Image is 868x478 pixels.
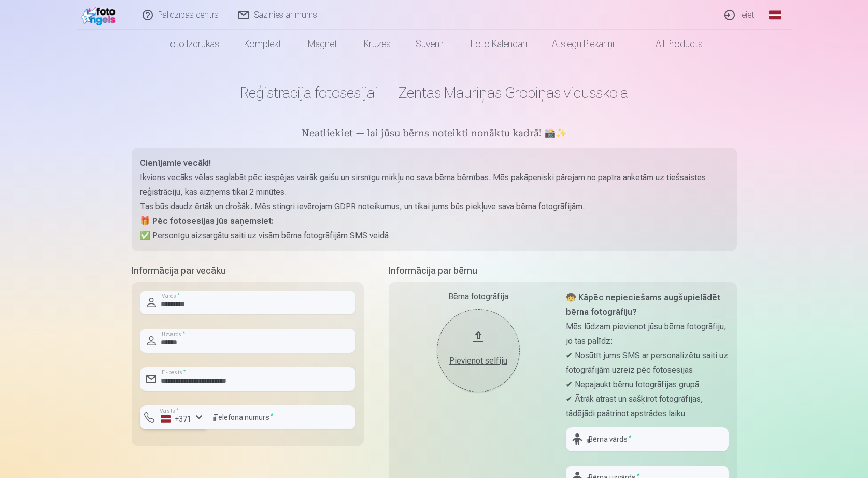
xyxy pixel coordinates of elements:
[403,30,458,59] a: Suvenīri
[295,30,351,59] a: Magnēti
[397,291,560,303] div: Bērna fotogrāfija
[161,414,192,424] div: +371
[132,264,364,278] h5: Informācija par vecāku
[566,392,729,421] p: ✔ Ātrāk atrast un sašķirot fotogrāfijas, tādējādi paātrinot apstrādes laiku
[437,309,520,392] button: Pievienot selfiju
[153,30,232,59] a: Foto izdrukas
[566,349,729,378] p: ✔ Nosūtīt jums SMS ar personalizētu saiti uz fotogrāfijām uzreiz pēc fotosesijas
[140,228,729,243] p: ✅ Personīgu aizsargātu saiti uz visām bērna fotogrāfijām SMS veidā
[566,293,720,317] strong: 🧒 Kāpēc nepieciešams augšupielādēt bērna fotogrāfiju?
[539,30,627,59] a: Atslēgu piekariņi
[140,199,729,214] p: Tas būs daudz ērtāk un drošāk. Mēs stingri ievērojam GDPR noteikumus, un tikai jums būs piekļuve ...
[566,378,729,392] p: ✔ Nepajaukt bērnu fotogrāfijas grupā
[627,30,715,59] a: All products
[156,407,182,415] label: Valsts
[389,264,737,278] h5: Informācija par bērnu
[140,405,207,429] button: Valsts*+371
[458,30,539,59] a: Foto kalendāri
[81,4,119,25] img: /fa1
[351,30,403,59] a: Krūzes
[140,170,729,199] p: Ikviens vecāks vēlas saglabāt pēc iespējas vairāk gaišu un sirsnīgu mirkļu no sava bērna bērnības...
[140,158,211,168] strong: Cienījamie vecāki!
[566,320,729,349] p: Mēs lūdzam pievienot jūsu bērna fotogrāfiju, jo tas palīdz:
[132,127,737,141] h5: Neatliekiet — lai jūsu bērns noteikti nonāktu kadrā! 📸✨
[232,30,295,59] a: Komplekti
[447,355,509,367] div: Pievienot selfiju
[140,216,274,226] strong: 🎁 Pēc fotosesijas jūs saņemsiet:
[132,83,737,102] h1: Reģistrācija fotosesijai — Zentas Mauriņas Grobiņas vidusskola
